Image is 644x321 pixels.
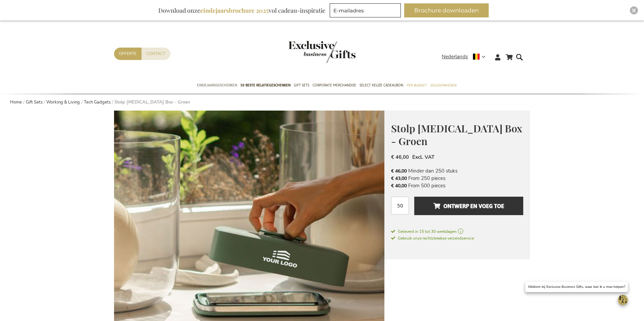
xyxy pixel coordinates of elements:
[330,3,401,17] input: E-mailadres
[412,154,434,160] span: Excl. VAT
[197,82,237,89] span: Eindejaarsgeschenken
[288,41,356,63] img: Exclusive Business gifts logo
[391,182,523,189] li: From 500 pieces
[114,48,142,60] a: Offerte
[391,236,474,241] span: Gebruik onze rechtstreekse verzendservice
[313,82,356,89] span: Corporate Merchandise
[142,48,170,60] a: Contact
[391,154,409,160] span: € 46,00
[391,229,523,235] a: Geleverd in 15 tot 30 werkdagen
[414,197,523,215] button: Ontwerp en voeg toe
[442,53,490,61] div: Nederlands
[391,175,407,182] span: € 43,00
[288,41,322,63] a: store logo
[630,6,638,14] div: Close
[391,183,407,189] span: € 40,00
[391,168,407,174] span: € 46,00
[84,99,111,105] a: Tech Gadgets
[632,8,636,12] img: Close
[391,175,523,182] li: From 250 pieces
[407,82,427,89] span: Per Budget
[114,99,190,105] strong: Stolp [MEDICAL_DATA] Box - Groen
[240,82,290,89] span: 50 beste relatiegeschenken
[391,197,409,214] input: Aantal
[200,6,269,14] b: eindejaarsbrochure 2025
[360,82,403,89] span: Select Keuze Cadeaubon
[430,82,456,89] span: Gelegenheden
[442,53,468,61] span: Nederlands
[391,122,522,148] span: Stolp [MEDICAL_DATA] Box - Groen
[294,82,309,89] span: Gift Sets
[433,201,504,211] span: Ontwerp en voeg toe
[391,167,523,175] li: Minder dan 250 stuks
[10,99,22,105] a: Home
[26,99,43,105] a: Gift Sets
[330,3,403,19] form: marketing offers and promotions
[404,3,489,17] button: Brochure downloaden
[155,3,328,17] div: Download onze vol cadeau-inspiratie
[46,99,80,105] a: Working & Living
[391,235,474,241] a: Gebruik onze rechtstreekse verzendservice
